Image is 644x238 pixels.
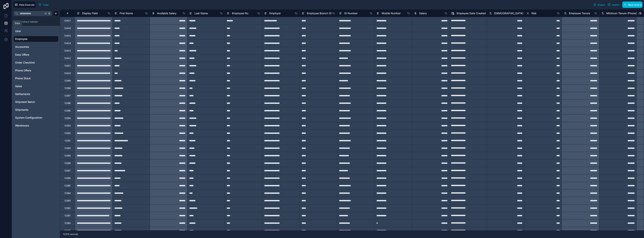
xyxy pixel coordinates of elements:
div: 12397 [64,94,71,97]
span: New record [628,3,641,6]
div: 12384 [64,192,71,195]
span: Shipments [15,108,28,112]
span: Employee [15,37,27,41]
span: Mobile Number [382,11,401,15]
div: Sales [13,83,58,89]
a: Settlements [15,92,56,96]
div: 12407 [64,19,71,22]
div: 12406 [64,27,71,30]
div: 12385 [64,184,71,187]
span: Data Offers [15,53,29,57]
div: Order Checklist [13,60,58,66]
div: System Configuration [13,115,58,121]
div: 12387 [64,169,71,172]
span: Filter [43,3,49,6]
div: 12388 [64,162,71,165]
span: Phone Stock [15,76,31,80]
div: Settlements [13,91,58,97]
div: Phone Offers [13,67,58,73]
span: Export [598,3,605,6]
span: Employee Branch ID [307,11,332,15]
span: Import [612,3,619,6]
span: Data Sources [19,3,34,6]
span: Phone Offers [15,69,31,72]
span: Employee Date Created [457,11,486,15]
div: # [63,12,72,15]
div: 12398 [64,87,71,90]
div: Data [15,22,20,25]
span: [DEMOGRAPHIC_DATA] ID [494,11,527,15]
a: Accesories [15,45,56,49]
div: 12381 [65,214,70,217]
div: 12386 [64,177,71,180]
div: Accesories [13,44,58,50]
div: User [13,28,58,34]
a: Sales [15,84,56,88]
div: Phone Stock [13,75,58,81]
span: User [15,29,21,33]
div: Shipments [13,107,58,113]
div: 12382 [64,207,71,210]
a: Phone Offers [15,69,56,72]
span: Display Field [82,11,98,15]
div: 12395 [64,109,71,112]
button: Export [592,1,606,8]
a: Phone Stock [15,76,56,80]
div: 12404 [64,42,71,45]
span: Sales [15,84,22,88]
a: New record [621,1,643,8]
div: 12392 [64,132,71,135]
div: 12383 [64,199,71,202]
button: Data Sources [13,1,36,8]
button: Noloco tables [13,19,56,24]
div: 12402 [64,57,71,60]
span: Risk [531,11,537,15]
button: Filter [37,2,50,7]
span: ID Number [344,11,358,15]
a: Order Checklist [15,61,56,64]
span: Noloco tables [20,20,38,24]
span: Minimum Tenure (Phone) [606,11,637,15]
div: 12396 [64,102,71,105]
span: Employee No [232,11,248,15]
div: Warehouse [13,123,58,129]
span: Order Checklist [15,61,35,64]
div: 12380 [64,222,71,225]
a: Shipments [15,108,56,112]
span: K [48,12,51,15]
a: Warehouse [15,124,56,127]
div: 12389 [64,154,71,157]
a: User [15,29,56,33]
div: 12390 [64,147,71,150]
a: Shipment Batch [15,100,56,104]
div: 12400 [64,72,71,75]
span: System Configuration [15,116,42,120]
div: 12405 [64,34,71,37]
span: First Name [120,11,133,15]
div: 12391 [65,139,70,142]
div: 12379 [64,229,71,232]
button: Import [606,1,621,8]
div: Shipment Batch [13,99,58,105]
div: 12399 [64,79,71,82]
div: 12393 [64,124,71,127]
span: Shipment Batch [15,100,35,104]
button: New record [622,1,643,8]
span: Available Salary [157,11,177,15]
a: System Configuration [15,116,56,120]
div: 12403 [64,49,71,52]
a: Data Offers [15,53,56,57]
div: Data Offers [13,52,58,58]
div: Employee [13,36,58,42]
div: 12401 [64,64,71,67]
span: Accesories [15,45,29,49]
span: Warehouse [15,124,29,127]
span: Salary [419,11,427,15]
span: Settlements [15,92,30,96]
span: Last Name [195,11,208,15]
a: Employee [15,37,56,41]
span: Employer [269,11,281,15]
span: Employee Tenure [569,11,590,15]
span: 12378 records [63,233,78,236]
div: 12394 [64,117,71,120]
